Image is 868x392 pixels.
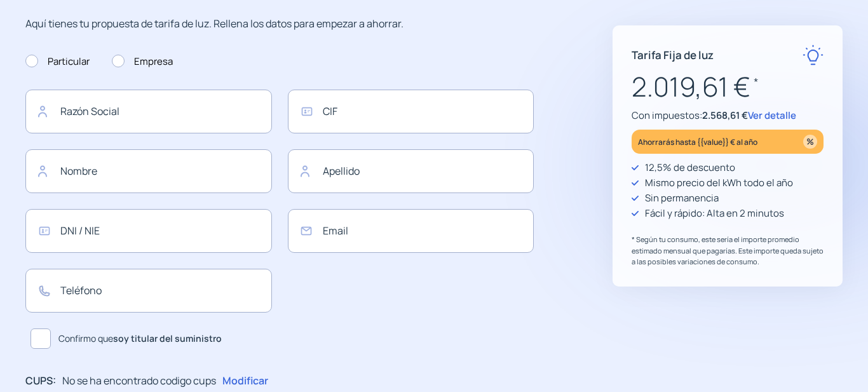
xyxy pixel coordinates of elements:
span: Ver detalle [748,109,796,122]
p: Modificar [222,373,268,389]
img: rate-E.svg [803,44,824,65]
p: 12,5% de descuento [645,160,735,175]
label: Empresa [112,54,173,69]
p: Mismo precio del kWh todo el año [645,175,793,191]
p: Tarifa Fija de luz [632,46,714,64]
p: Fácil y rápido: Alta en 2 minutos [645,206,784,221]
span: Confirmo que [58,332,222,346]
span: 2.568,61 € [702,109,748,122]
p: Sin permanencia [645,191,719,206]
p: Con impuestos: [632,108,824,123]
p: * Según tu consumo, este sería el importe promedio estimado mensual que pagarías. Este importe qu... [632,234,824,267]
p: Ahorrarás hasta {{value}} € al año [638,135,757,149]
p: Aquí tienes tu propuesta de tarifa de luz. Rellena los datos para empezar a ahorrar. [25,16,534,32]
label: Particular [25,54,90,69]
p: 2.019,61 € [632,65,824,108]
b: soy titular del suministro [113,332,222,344]
p: CUPS: [25,373,56,389]
p: No se ha encontrado codigo cups [62,373,216,389]
img: percentage_icon.svg [803,135,817,149]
